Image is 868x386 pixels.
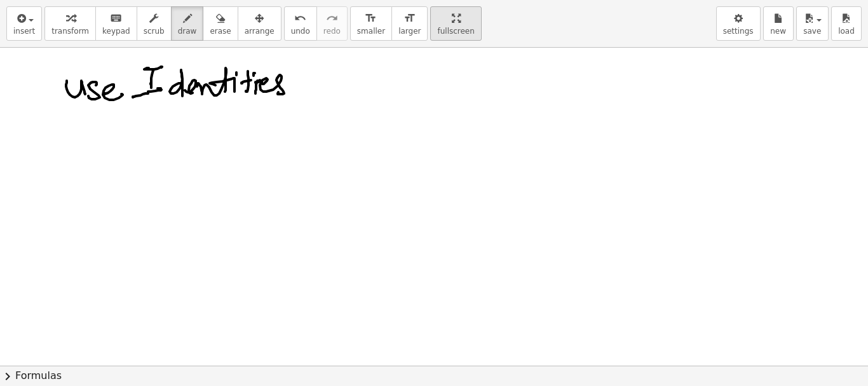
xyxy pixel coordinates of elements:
button: load [831,6,862,41]
button: draw [171,6,204,41]
button: fullscreen [430,6,481,41]
button: arrange [238,6,281,41]
button: new [763,6,794,41]
span: keypad [102,27,130,36]
span: arrange [245,27,275,36]
button: redoredo [316,6,348,41]
span: settings [723,27,754,36]
i: format_size [403,11,416,26]
span: scrub [144,27,165,36]
span: larger [398,27,421,36]
span: insert [13,27,35,36]
button: format_sizelarger [391,6,428,41]
span: transform [51,27,89,36]
span: draw [178,27,197,36]
i: redo [326,11,338,26]
span: load [838,27,855,36]
button: format_sizesmaller [350,6,392,41]
i: undo [294,11,306,26]
button: save [796,6,829,41]
span: save [803,27,821,36]
span: smaller [357,27,385,36]
button: erase [203,6,238,41]
span: fullscreen [437,27,474,36]
button: settings [716,6,761,41]
button: insert [6,6,42,41]
button: undoundo [284,6,317,41]
span: undo [291,27,310,36]
button: keyboardkeypad [95,6,137,41]
i: format_size [365,11,377,26]
span: erase [210,27,231,36]
button: scrub [137,6,172,41]
span: redo [323,27,341,36]
i: keyboard [110,11,122,26]
button: transform [44,6,96,41]
span: new [770,27,786,36]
